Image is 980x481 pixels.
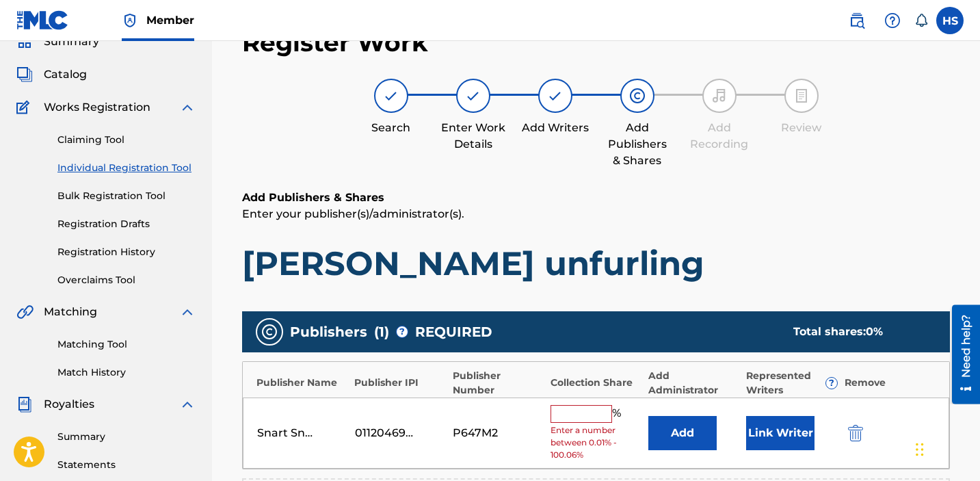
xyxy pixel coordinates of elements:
[16,66,33,83] img: Catalog
[866,325,883,338] span: 0 %
[912,415,980,481] iframe: Chat Widget
[15,10,34,73] div: Need help?
[261,324,278,340] img: publishers
[848,425,863,441] img: 12a2ab48e56ec057fbd8.svg
[942,305,980,404] iframe: Resource Center
[914,14,928,27] div: Notifications
[57,337,196,352] a: Matching Tool
[746,416,815,450] button: Link Writer
[453,369,544,398] div: Publisher Number
[16,66,87,83] a: CatalogCatalog
[916,429,924,470] div: Drag
[551,376,641,390] div: Collection Share
[16,99,34,116] img: Works Registration
[57,458,196,472] a: Statements
[397,326,408,337] span: ?
[746,369,837,398] div: Represented Writers
[44,396,94,413] span: Royalties
[242,190,950,206] h6: Add Publishers & Shares
[884,12,901,29] img: help
[936,7,964,34] div: User Menu
[16,304,34,320] img: Matching
[843,7,871,34] a: Public Search
[57,189,196,203] a: Bulk Registration Tool
[16,396,33,413] img: Royalties
[57,161,196,175] a: Individual Registration Tool
[256,376,347,390] div: Publisher Name
[57,430,196,444] a: Summary
[16,34,99,50] a: SummarySummary
[242,27,428,58] h2: Register Work
[711,88,728,104] img: step indicator icon for Add Recording
[826,378,837,389] span: ?
[439,120,507,153] div: Enter Work Details
[179,99,196,116] img: expand
[793,88,810,104] img: step indicator icon for Review
[57,245,196,259] a: Registration History
[648,369,739,398] div: Add Administrator
[44,66,87,83] span: Catalog
[648,416,717,450] button: Add
[767,120,836,136] div: Review
[57,217,196,231] a: Registration Drafts
[612,405,624,423] span: %
[44,34,99,50] span: Summary
[16,34,33,50] img: Summary
[122,12,138,29] img: Top Rightsholder
[354,376,445,390] div: Publisher IPI
[685,120,754,153] div: Add Recording
[551,424,641,461] span: Enter a number between 0.01% - 100.06%
[603,120,672,169] div: Add Publishers & Shares
[879,7,906,34] div: Help
[521,120,590,136] div: Add Writers
[57,365,196,380] a: Match History
[179,396,196,413] img: expand
[465,88,481,104] img: step indicator icon for Enter Work Details
[57,273,196,287] a: Overclaims Tool
[374,322,389,342] span: ( 1 )
[383,88,399,104] img: step indicator icon for Search
[179,304,196,320] img: expand
[242,206,950,222] p: Enter your publisher(s)/administrator(s).
[845,376,936,390] div: Remove
[44,304,97,320] span: Matching
[16,10,69,30] img: MLC Logo
[57,133,196,147] a: Claiming Tool
[290,322,367,342] span: Publishers
[415,322,492,342] span: REQUIRED
[547,88,564,104] img: step indicator icon for Add Writers
[242,243,950,284] h1: [PERSON_NAME] unfurling
[44,99,150,116] span: Works Registration
[629,88,646,104] img: step indicator icon for Add Publishers & Shares
[146,12,194,28] span: Member
[357,120,425,136] div: Search
[793,324,923,340] div: Total shares:
[849,12,865,29] img: search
